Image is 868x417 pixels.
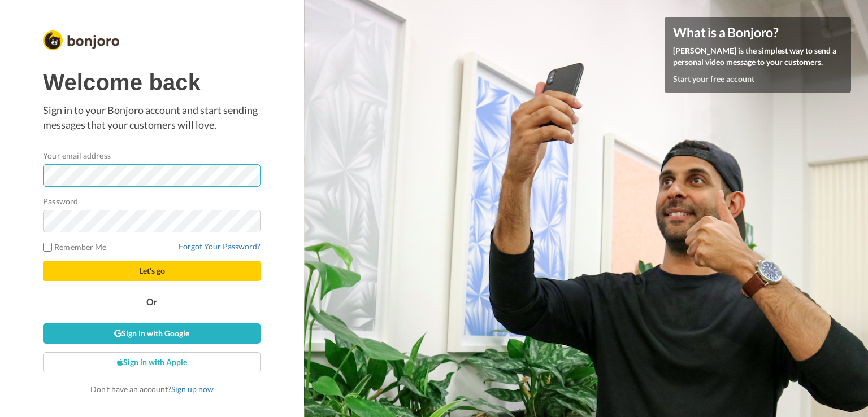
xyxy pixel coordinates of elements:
h4: What is a Bonjoro? [673,25,843,39]
p: [PERSON_NAME] is the simplest way to send a personal video message to your customers. [673,45,843,68]
label: Remember Me [43,241,106,253]
a: Sign in with Apple [43,352,261,372]
button: Let's go [43,261,261,281]
a: Start your free account [673,74,754,84]
label: Password [43,195,78,207]
span: Let's go [139,266,165,275]
h1: Welcome back [43,70,261,95]
span: Don’t have an account? [90,384,214,394]
a: Forgot Your Password? [179,242,261,251]
label: Your email address [43,150,110,161]
a: Sign up now [171,384,214,394]
input: Remember Me [43,243,52,252]
a: Sign in with Google [43,323,261,344]
span: Or [144,298,160,306]
p: Sign in to your Bonjoro account and start sending messages that your customers will love. [43,103,261,132]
